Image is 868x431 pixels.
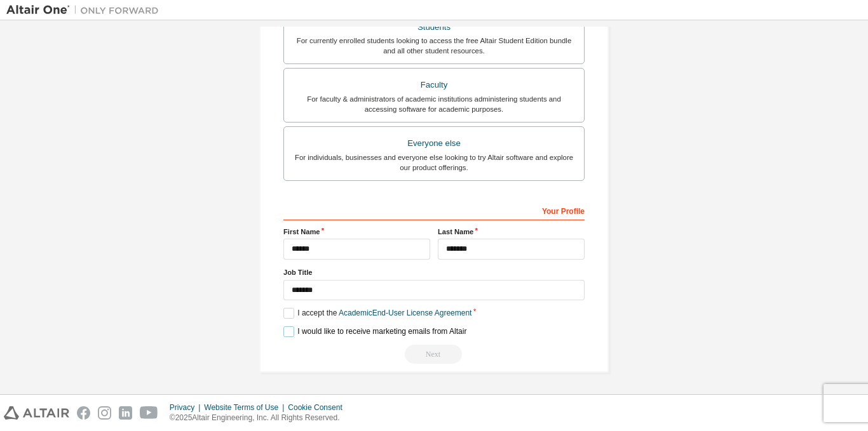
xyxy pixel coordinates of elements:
div: Everyone else [292,135,576,152]
img: youtube.svg [140,406,158,420]
div: For faculty & administrators of academic institutions administering students and accessing softwa... [292,94,576,114]
img: linkedin.svg [119,406,132,420]
div: You need to provide your academic email [283,345,585,364]
div: For individuals, businesses and everyone else looking to try Altair software and explore our prod... [292,152,576,173]
img: facebook.svg [77,406,90,420]
div: Cookie Consent [288,402,349,413]
img: Altair One [6,4,165,17]
label: I would like to receive marketing emails from Altair [283,326,466,337]
p: © 2025 Altair Engineering, Inc. All Rights Reserved. [170,413,350,423]
label: Last Name [438,227,585,237]
div: Your Profile [283,200,585,220]
div: Students [292,18,576,36]
label: First Name [283,227,430,237]
img: instagram.svg [98,406,111,420]
div: For currently enrolled students looking to access the free Altair Student Edition bundle and all ... [292,36,576,56]
label: I accept the [283,308,471,319]
img: altair_logo.svg [4,406,69,420]
div: Website Terms of Use [204,402,288,413]
div: Privacy [170,402,204,413]
a: Academic End-User License Agreement [339,308,471,317]
div: Faculty [292,76,576,94]
label: Job Title [283,267,585,277]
